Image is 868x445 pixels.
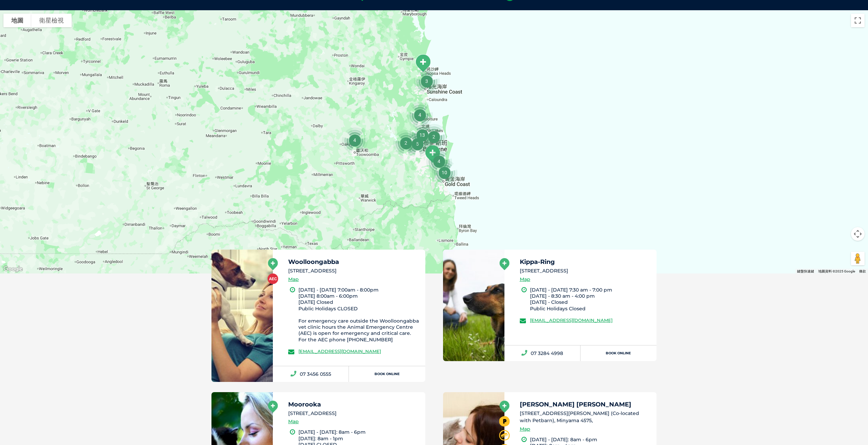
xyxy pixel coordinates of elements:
[851,252,865,265] button: 將衣夾人拖曳到地圖上，就能開啟街景服務
[520,267,651,275] li: [STREET_ADDRESS]
[298,287,419,343] li: [DATE] - [DATE] 7:00am - 8:00pm [DATE] 8:00am - 6:00pm [DATE] Closed Public Holidays CLOSED For e...
[851,227,865,241] button: 地圖攝影機控制項
[418,121,450,152] div: 2
[288,259,419,265] h5: Woolloongabba
[339,124,370,156] div: 4
[520,410,651,425] li: [STREET_ADDRESS][PERSON_NAME] (Co-located with Petbarn), Minyama 4575,
[298,348,381,354] a: [EMAIL_ADDRESS][DOMAIN_NAME]
[273,366,349,382] a: 07 3456 0555
[2,265,24,273] img: Google
[404,99,436,131] div: 4
[349,366,425,382] a: Book Online
[520,259,651,265] h5: Kippa-Ring
[580,345,657,361] a: Book Online
[2,265,24,273] a: 在 Google 地圖上開啟這個區域 (開啟新視窗)
[402,128,433,160] div: 5
[429,157,460,188] div: 10
[520,276,530,283] a: Map
[530,317,613,323] a: [EMAIL_ADDRESS][DOMAIN_NAME]
[520,401,651,407] h5: [PERSON_NAME] [PERSON_NAME]
[520,425,530,433] a: Map
[288,418,299,426] a: Map
[851,14,865,27] button: 切換全螢幕檢視
[288,267,419,275] li: [STREET_ADDRESS]
[407,119,438,151] div: 13
[859,269,866,273] a: 條款 (在新分頁中開啟)
[288,276,299,283] a: Map
[3,14,31,27] button: 顯示街道地圖
[31,14,72,27] button: 顯示衛星圖
[797,269,814,274] button: 鍵盤快速鍵
[504,345,580,361] a: 07 3284 4998
[412,51,434,75] div: Noosa Civic
[423,146,455,177] div: 4
[390,127,422,159] div: 2
[818,269,855,273] span: 地圖資料 ©2025 Google
[530,287,651,312] li: [DATE] - [DATE] 7:30 am - 7:00 pm [DATE] - 8:30 am - 4:00 pm [DATE] - Closed Public Holidays Closed
[288,410,419,417] li: [STREET_ADDRESS]
[288,401,419,407] h5: Moorooka
[411,65,442,97] div: 3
